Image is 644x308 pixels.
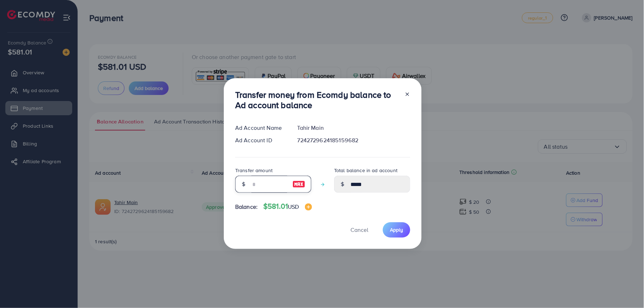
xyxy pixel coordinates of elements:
[614,276,639,303] iframe: Chat
[305,203,312,211] img: image
[292,136,416,144] div: 7242729624185159682
[235,90,399,110] h3: Transfer money from Ecomdy balance to Ad account balance
[342,222,377,238] button: Cancel
[383,222,410,238] button: Apply
[263,202,312,211] h4: $581.01
[229,136,292,144] div: Ad Account ID
[334,167,397,174] label: Total balance in ad account
[235,167,273,174] label: Transfer amount
[288,203,299,211] span: USD
[390,226,403,233] span: Apply
[350,226,368,234] span: Cancel
[235,203,258,211] span: Balance:
[292,124,416,132] div: Tahir Main
[229,124,292,132] div: Ad Account Name
[292,180,305,188] img: image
